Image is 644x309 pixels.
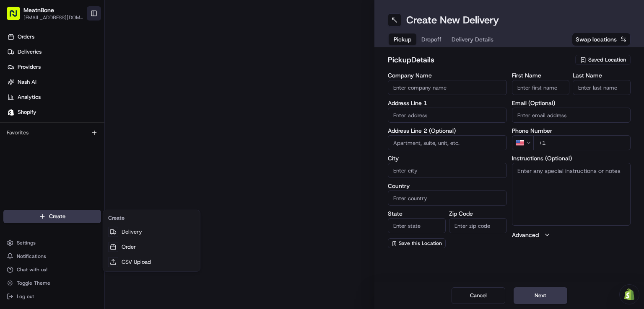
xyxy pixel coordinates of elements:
img: 1736555255976-a54dd68f-1ca7-489b-9aae-adbdc363a1c4 [8,80,23,95]
div: 📗 [8,122,15,129]
span: Providers [18,63,41,71]
a: CSV Upload [105,255,198,270]
a: 📗Knowledge Base [5,118,68,133]
input: Apartment, suite, unit, etc. [388,135,507,150]
h1: Create New Delivery [406,13,499,27]
span: Toggle Theme [17,280,50,286]
span: Chat with us! [17,266,47,273]
input: Enter country [388,191,507,206]
label: Address Line 2 (Optional) [388,128,507,134]
span: Log out [17,293,34,300]
input: Enter last name [573,80,631,95]
input: Enter phone number [533,135,631,150]
label: Address Line 1 [388,100,507,106]
label: Company Name [388,72,507,78]
span: Settings [17,239,36,246]
span: Saved Location [588,56,626,64]
label: State [388,211,446,216]
input: Enter address [388,108,507,123]
img: Nash [8,8,25,25]
span: [EMAIL_ADDRESS][DOMAIN_NAME] [23,14,83,21]
label: Zip Code [449,211,507,216]
span: Knowledge Base [17,121,64,130]
label: City [388,155,507,161]
a: Powered byPylon [59,142,101,148]
a: Order [105,239,198,255]
button: Start new chat [143,82,153,93]
span: MeatnBone [23,6,54,14]
div: Favorites [3,126,101,139]
a: Delivery [105,224,198,239]
input: Enter zip code [449,218,507,233]
button: Cancel [452,287,505,304]
input: Enter city [388,163,507,178]
span: Notifications [17,253,46,260]
span: Deliveries [18,48,42,56]
span: Shopify [18,108,36,116]
span: Pickup [394,35,411,44]
label: Last Name [573,72,631,78]
input: Enter company name [388,80,507,95]
span: Orders [18,33,34,41]
div: We're available if you need us! [29,88,106,95]
label: Phone Number [512,128,631,134]
label: Country [388,183,507,189]
a: 💻API Documentation [68,118,138,133]
label: Advanced [512,231,539,239]
span: API Documentation [79,121,135,130]
span: Delivery Details [452,35,493,44]
h2: pickup Details [388,54,570,66]
div: Create [105,212,198,224]
label: Email (Optional) [512,100,631,106]
label: Instructions (Optional) [512,155,631,161]
img: Shopify logo [8,109,14,116]
button: Next [514,287,567,304]
p: Welcome 👋 [8,33,153,47]
span: Create [49,213,65,220]
input: Enter first name [512,80,570,95]
label: First Name [512,72,570,78]
span: Analytics [18,93,41,101]
span: Pylon [83,142,101,148]
span: Save this Location [399,240,442,247]
div: 💻 [71,122,78,129]
span: Nash AI [18,78,36,86]
span: Swap locations [576,35,617,44]
input: Clear [22,54,138,63]
input: Enter email address [512,108,631,123]
input: Enter state [388,218,446,233]
div: Start new chat [29,80,138,88]
span: Dropoff [421,35,441,44]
